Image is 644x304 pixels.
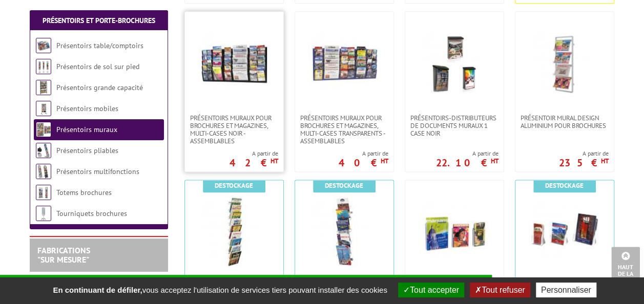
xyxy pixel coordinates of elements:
p: 22.10 € [436,160,498,166]
sup: HT [381,157,388,165]
img: Présentoirs table/comptoirs [36,38,51,53]
strong: En continuant de défiler, [53,286,142,294]
a: Présentoirs grande capacité [56,83,143,92]
img: Tourniquets brochures [36,206,51,221]
b: Destockage [215,181,253,190]
b: Destockage [545,181,584,190]
span: vous acceptez l'utilisation de services tiers pouvant installer des cookies [48,286,392,294]
span: A partir de [230,149,278,158]
img: PRÉSENTOIR MURAL 9 COMPARTIMENTS FORMAT A4 [198,196,270,267]
span: A partir de [339,149,388,158]
span: PRÉSENTOIR MURAL DESIGN ALUMINIUM POUR BROCHURES [521,114,609,129]
img: Présentoirs multifonctions [36,164,51,179]
a: Haut de la page [611,247,640,289]
img: Présentoirs de sol sur pied [36,59,51,74]
span: PRÉSENTOIRS-DISTRIBUTEURS DE DOCUMENTS MURAUX 1 CASE NOIR [410,114,498,137]
span: PRÉSENTOIRS MURAUX POUR BROCHURES ET MAGAZINES, MULTI-CASES TRANSPARENTS - ASSEMBLABLES [300,114,388,145]
a: Présentoirs de sol sur pied [56,62,139,71]
img: PRÉSENTOIRS MURAUX POUR BROCHURES ET MAGAZINES, MULTI-CASES NOIR - ASSEMBLABLES [198,27,270,99]
img: Présentoirs muraux Eco simple case A5, A4 & 1/3 A4 [419,196,490,267]
a: Présentoirs mobiles [56,104,118,113]
a: Présentoirs table/comptoirs [56,41,143,50]
img: PRÉSENTOIR MURAL DESIGN ALUMINIUM POUR BROCHURES [529,27,600,99]
button: Tout refuser [470,283,530,297]
span: PRÉSENTOIRS MURAUX POUR BROCHURES ET MAGAZINES, MULTI-CASES NOIR - ASSEMBLABLES [190,114,278,145]
img: PRÉSENTOIRS MURAUX POUR BROCHURES ET MAGAZINES, MULTI-CASES TRANSPARENTS - ASSEMBLABLES [308,27,380,99]
button: Personnaliser (fenêtre modale) [536,283,596,297]
a: PRÉSENTOIR MURAL DESIGN ALUMINIUM POUR BROCHURES [515,114,614,129]
a: PRÉSENTOIRS-DISTRIBUTEURS DE DOCUMENTS MURAUX 1 CASE NOIR [405,114,504,137]
a: FABRICATIONS"Sur Mesure" [37,245,90,265]
a: Présentoirs multifonctions [56,167,139,176]
span: A partir de [559,149,609,158]
a: PRÉSENTOIRS MURAUX POUR BROCHURES ET MAGAZINES, MULTI-CASES TRANSPARENTS - ASSEMBLABLES [295,114,393,145]
img: Totems brochures [36,185,51,200]
img: PRÉSENTOIRS MURAUX POUR BROCHURES ET REVUES [308,196,380,267]
p: 42 € [230,160,278,166]
span: A partir de [436,149,498,158]
a: Totems brochures [56,188,112,197]
a: Présentoirs pliables [56,146,118,155]
p: 235 € [559,160,609,166]
img: PRÉSENTOIRS MURAUX OU COMPTOIRS, SIMPLE CASE – TRANSPARENTS [529,196,600,267]
b: Destockage [325,181,363,190]
img: Présentoirs grande capacité [36,80,51,95]
a: Tourniquets brochures [56,209,127,218]
sup: HT [601,157,609,165]
img: Présentoirs pliables [36,143,51,158]
button: Tout accepter [398,283,464,297]
img: Présentoirs muraux [36,122,51,137]
sup: HT [271,157,278,165]
img: Présentoirs mobiles [36,101,51,116]
sup: HT [491,157,498,165]
a: PRÉSENTOIRS MURAUX POUR BROCHURES ET MAGAZINES, MULTI-CASES NOIR - ASSEMBLABLES [185,114,283,145]
p: 40 € [339,160,388,166]
img: PRÉSENTOIRS-DISTRIBUTEURS DE DOCUMENTS MURAUX 1 CASE NOIR [419,27,490,99]
a: Présentoirs muraux [56,125,117,134]
a: Présentoirs et Porte-brochures [43,16,155,25]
